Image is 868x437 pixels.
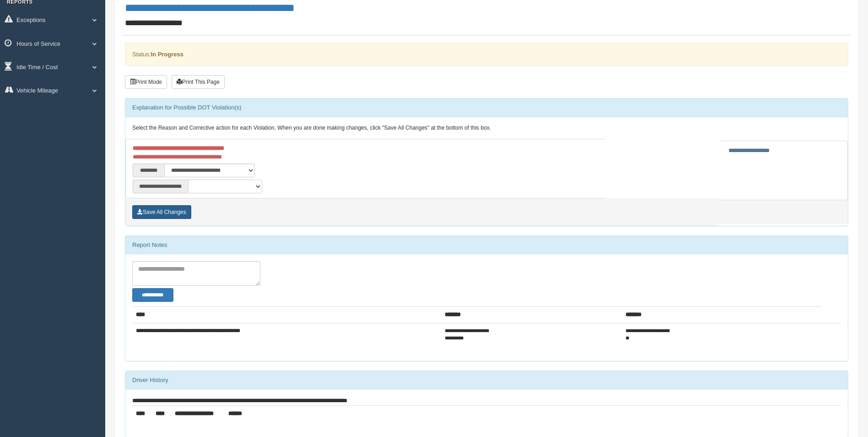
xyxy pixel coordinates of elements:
[125,371,848,389] div: Driver History
[172,75,225,89] button: Print This Page
[125,98,848,117] div: Explanation for Possible DOT Violation(s)
[125,117,848,139] div: Select the Reason and Corrective action for each Violation. When you are done making changes, cli...
[151,51,183,58] strong: In Progress
[132,288,173,302] button: Change Filter Options
[132,205,191,219] button: Save
[125,75,167,89] button: Print Mode
[125,43,848,66] div: Status:
[125,236,848,254] div: Report Notes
